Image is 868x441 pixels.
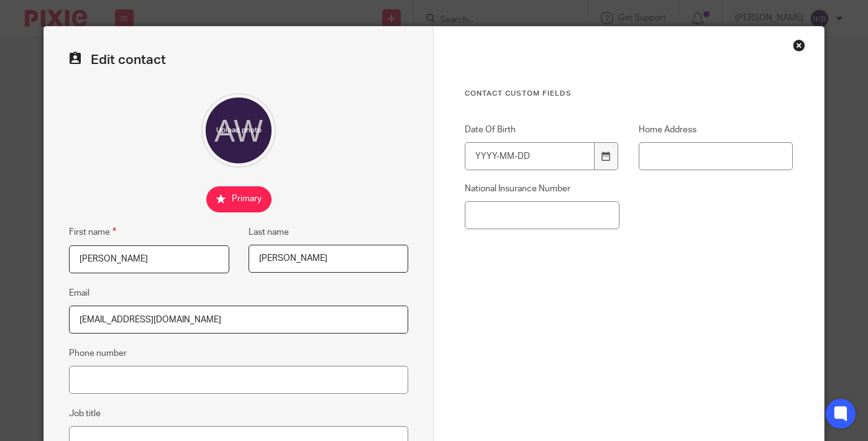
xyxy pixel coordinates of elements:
[249,226,289,239] label: Last name
[69,347,127,360] label: Phone number
[793,39,805,52] div: Close this dialog window
[465,124,619,136] label: Date Of Birth
[465,89,793,99] h3: Contact Custom fields
[69,52,409,68] h2: Edit contact
[465,142,594,170] input: YYYY-MM-DD
[69,407,101,420] label: Job title
[69,225,116,239] label: First name
[639,124,793,136] label: Home Address
[465,183,619,195] label: National Insurance Number
[69,287,89,299] label: Email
